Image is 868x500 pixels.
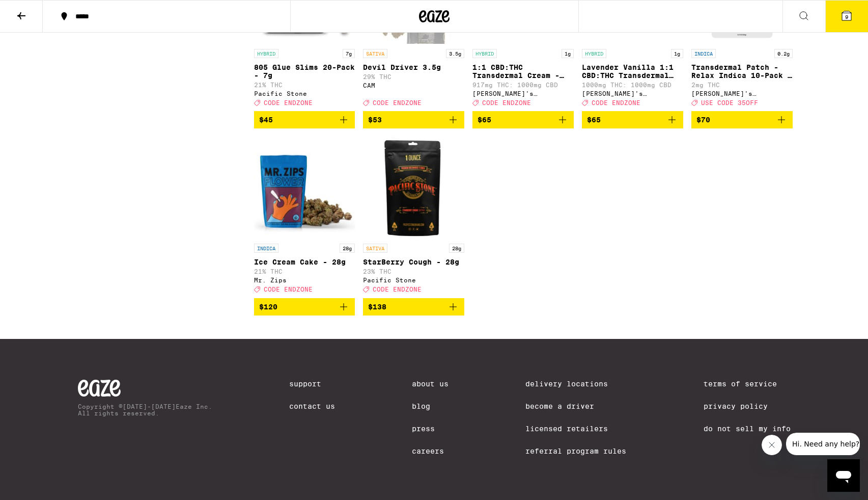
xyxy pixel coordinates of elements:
iframe: Close message [762,435,782,455]
span: CODE ENDZONE [592,99,640,106]
div: [PERSON_NAME]'s Medicinals [691,90,793,97]
p: 1g [562,49,574,58]
span: CODE ENDZONE [482,99,531,106]
p: SATIVA [363,244,387,253]
p: INDICA [691,49,716,58]
button: Add to bag [691,111,793,128]
p: SATIVA [363,49,387,58]
a: Do Not Sell My Info [704,425,791,433]
a: Contact Us [289,402,335,410]
span: $45 [259,116,273,124]
button: Add to bag [363,111,464,128]
p: 1:1 CBD:THC Transdermal Cream - 1000mg [472,63,574,80]
span: 9 [845,14,848,20]
span: $120 [259,303,277,311]
p: 805 Glue Slims 20-Pack - 7g [254,63,355,80]
p: 29% THC [363,73,464,80]
p: Transdermal Patch - Relax Indica 10-Pack - 200mg [691,63,793,80]
p: 3.5g [446,49,464,58]
div: Pacific Stone [254,90,355,97]
iframe: Button to launch messaging window [827,459,860,492]
p: Lavender Vanilla 1:1 CBD:THC Transdermal Cream - 1000mg [582,63,683,80]
p: INDICA [254,244,278,253]
p: Copyright © [DATE]-[DATE] Eaze Inc. All rights reserved. [78,403,212,416]
p: HYBRID [254,49,278,58]
span: CODE ENDZONE [264,286,313,293]
a: Open page for Ice Cream Cake - 28g from Mr. Zips [254,137,355,298]
div: Pacific Stone [363,277,464,283]
p: 21% THC [254,268,355,275]
a: Terms of Service [704,380,791,388]
iframe: Message from company [786,433,860,455]
a: Support [289,380,335,388]
img: Mr. Zips - Ice Cream Cake - 28g [254,137,355,239]
div: Mr. Zips [254,277,355,283]
div: [PERSON_NAME]'s Medicinals [582,90,683,97]
span: $65 [587,116,601,124]
a: Open page for StarBerry Cough - 28g from Pacific Stone [363,137,464,298]
img: Pacific Stone - StarBerry Cough - 28g [363,137,464,239]
p: 0.2g [774,49,793,58]
p: 23% THC [363,268,464,275]
a: Licensed Retailers [525,425,626,433]
span: CODE ENDZONE [373,99,422,106]
a: Become a Driver [525,402,626,410]
button: Add to bag [254,298,355,315]
p: 1g [671,49,683,58]
p: HYBRID [582,49,606,58]
a: Blog [412,402,449,410]
p: 2mg THC [691,82,793,88]
button: Add to bag [472,111,574,128]
button: Add to bag [363,298,464,315]
p: Devil Driver 3.5g [363,63,464,71]
a: Referral Program Rules [525,447,626,455]
span: $138 [368,303,386,311]
p: StarBerry Cough - 28g [363,258,464,266]
p: 917mg THC: 1000mg CBD [472,82,574,88]
button: 9 [825,1,868,32]
p: 28g [449,244,464,253]
span: CODE ENDZONE [264,99,313,106]
span: CODE ENDZONE [373,286,422,293]
a: Press [412,425,449,433]
a: About Us [412,380,449,388]
span: $70 [696,116,710,124]
span: USE CODE 35OFF [701,99,758,106]
p: 21% THC [254,82,355,88]
button: Add to bag [254,111,355,128]
a: Careers [412,447,449,455]
p: 1000mg THC: 1000mg CBD [582,82,683,88]
p: Ice Cream Cake - 28g [254,258,355,266]
p: 28g [340,244,355,253]
span: $53 [368,116,382,124]
button: Add to bag [582,111,683,128]
p: HYBRID [472,49,497,58]
a: Privacy Policy [704,402,791,410]
div: CAM [363,82,464,89]
p: 7g [343,49,355,58]
div: [PERSON_NAME]'s Medicinals [472,90,574,97]
a: Delivery Locations [525,380,626,388]
span: $65 [478,116,491,124]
